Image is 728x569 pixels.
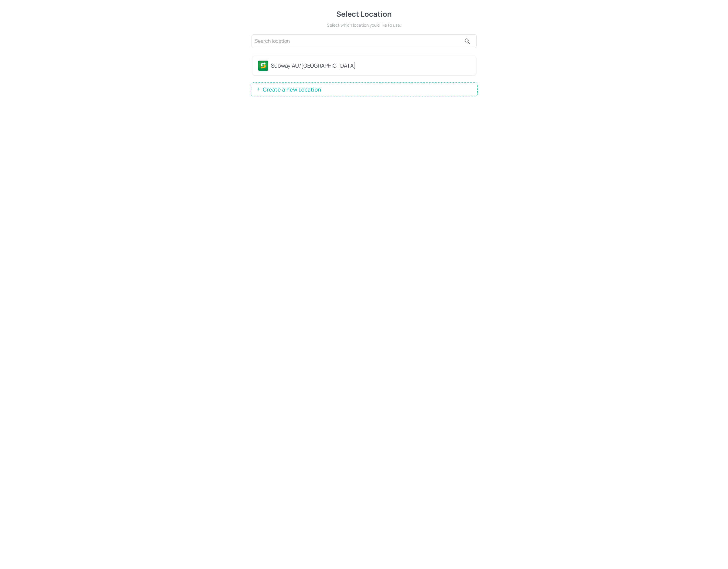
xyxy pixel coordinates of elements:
[251,82,478,96] button: Create a new Location
[461,35,473,47] button: search
[271,62,470,70] div: Subway AU/[GEOGRAPHIC_DATA]
[260,86,324,92] span: Create a new Location
[251,8,478,19] div: Select Location
[258,61,268,71] img: avatar
[251,22,478,28] div: Select which location you’d like to use.
[255,36,461,46] input: Search location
